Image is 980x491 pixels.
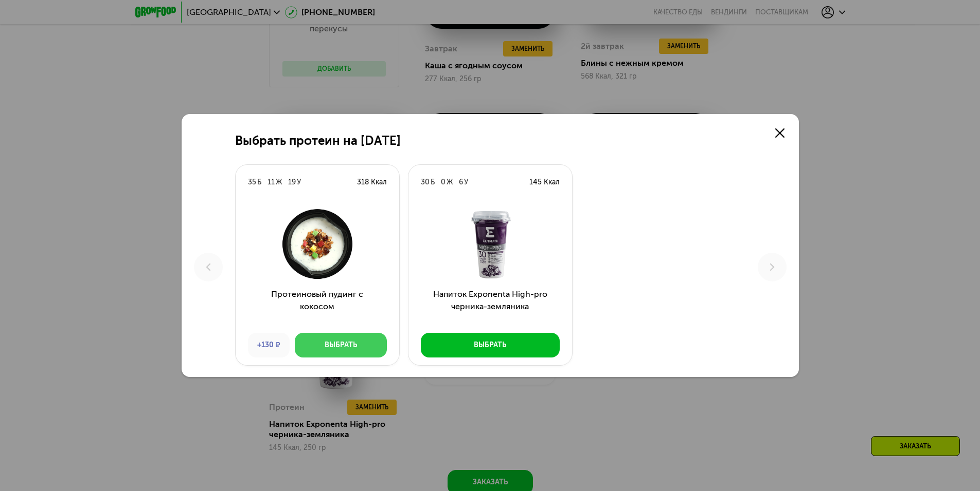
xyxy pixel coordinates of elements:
div: 318 Ккал [357,177,387,187]
div: 19 [288,177,296,187]
div: Б [431,177,435,187]
h3: Напиток Exponenta High-pro черника-земляника [408,288,572,325]
img: Напиток Exponenta High-pro черника-земляника [417,208,564,280]
div: Ж [276,177,282,187]
img: Протеиновый пудинг с кокосом [244,208,391,280]
div: Выбрать [474,340,506,350]
h2: Выбрать протеин на [DATE] [235,134,401,148]
div: У [464,177,468,187]
div: Б [257,177,261,187]
h3: Протеиновый пудинг с кокосом [236,288,399,325]
div: У [297,177,301,187]
div: 0 [441,177,446,187]
div: 145 Ккал [529,177,560,187]
div: 6 [459,177,463,187]
div: 30 [421,177,430,187]
div: Выбрать [325,340,357,350]
div: Ж [447,177,453,187]
div: 35 [248,177,256,187]
button: Выбрать [421,333,560,357]
div: +130 ₽ [248,333,290,357]
div: 11 [268,177,275,187]
button: Выбрать [295,333,387,357]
